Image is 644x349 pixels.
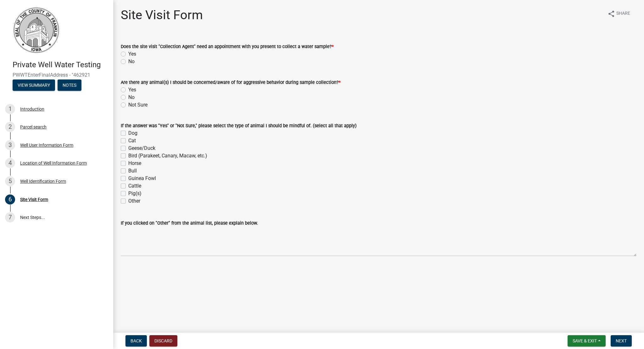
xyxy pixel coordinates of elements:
[128,86,136,94] label: Yes
[616,10,630,18] span: Share
[128,197,140,205] label: Other
[5,158,15,168] div: 4
[616,338,627,343] span: Next
[573,338,597,343] span: Save & Exit
[121,8,203,23] h1: Site Visit Form
[20,125,47,129] div: Parcel search
[5,212,15,222] div: 7
[20,107,44,111] div: Introduction
[20,161,87,165] div: Location of Well Information Form
[5,176,15,186] div: 5
[128,50,136,58] label: Yes
[128,137,136,145] label: Cat
[5,194,15,204] div: 6
[58,79,81,91] button: Notes
[128,175,156,182] label: Guinea Fowl
[149,335,177,346] button: Discard
[128,167,137,175] label: Bull
[611,335,632,346] button: Next
[121,80,341,85] label: Are there any animal(s) I should be concerned/aware of for aggressive behavior during sample coll...
[602,8,635,20] button: shareShare
[128,152,207,160] label: Bird (Parakeet, Canary, Macaw, etc.)
[128,101,147,109] label: Not Sure
[128,58,135,65] label: No
[13,72,101,78] span: PWWTEnterFinalAddress - "462921
[5,104,15,114] div: 1
[128,145,155,152] label: Geese/Duck
[20,179,66,183] div: Well Identification Form
[121,124,357,128] label: If the answer was "Yes" or "Not Sure," please select the type of animal I should be mindful of. (...
[608,10,615,18] i: share
[130,338,142,343] span: Back
[13,7,60,54] img: Franklin County, Iowa
[58,83,81,88] wm-modal-confirm: Notes
[5,140,15,150] div: 3
[13,83,55,88] wm-modal-confirm: Summary
[20,143,73,147] div: Well User Information Form
[125,335,147,346] button: Back
[13,60,108,69] h4: Private Well Water Testing
[20,197,48,202] div: Site Visit Form
[568,335,606,346] button: Save & Exit
[128,190,142,197] label: Pig(s)
[121,221,258,226] label: If you clicked on "Other" from the animal list, please explain below.
[128,160,141,167] label: Horse
[5,122,15,132] div: 2
[13,79,55,91] button: View Summary
[128,94,135,101] label: No
[128,129,137,137] label: Dog
[128,182,141,190] label: Cattle
[121,45,334,49] label: Does the site visit "Collection Agent" need an appointment with you present to collect a water sa...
